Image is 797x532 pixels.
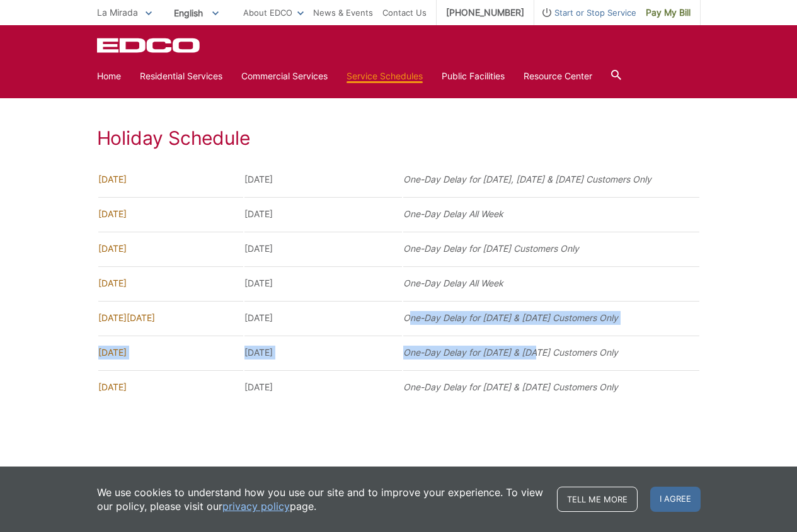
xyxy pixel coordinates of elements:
a: Public Facilities [442,69,505,83]
td: One-Day Delay for [DATE] & [DATE] Customers Only [403,301,699,334]
td: [DATE] [98,232,243,265]
p: We use cookies to understand how you use our site and to improve your experience. To view our pol... [97,485,544,513]
td: [DATE] [98,266,243,300]
a: Tell me more [557,487,638,512]
td: [DATE] [244,336,402,369]
a: Commercial Services [241,69,328,83]
a: News & Events [313,6,373,20]
td: [DATE] [98,336,243,369]
td: [DATE] [244,301,402,334]
a: privacy policy [222,499,290,513]
td: One-Day Delay for [DATE] Customers Only [403,232,699,265]
a: Service Schedules [347,69,423,83]
td: [DATE] [98,163,243,196]
span: English [164,3,228,23]
span: Pay My Bill [646,6,691,20]
td: One-Day Delay All Week [403,197,699,230]
td: One-Day Delay for [DATE], [DATE] & [DATE] Customers Only [403,163,699,196]
h2: Holiday Schedule [97,127,701,149]
td: [DATE] [98,370,243,404]
td: [DATE] [244,197,402,230]
td: [DATE] [244,266,402,300]
td: [DATE] [98,197,243,230]
a: About EDCO [243,6,304,20]
td: One-Day Delay All Week [403,266,699,300]
a: Resource Center [524,69,592,83]
td: One-Day Delay for [DATE] & [DATE] Customers Only [403,336,699,369]
a: Contact Us [382,6,427,20]
a: Residential Services [140,69,222,83]
td: [DATE][DATE] [98,301,243,334]
td: [DATE] [244,370,402,404]
span: I agree [650,487,701,512]
span: La Mirada [97,7,138,18]
td: [DATE] [244,163,402,196]
td: One-Day Delay for [DATE] & [DATE] Customers Only [403,370,699,404]
td: [DATE] [244,232,402,265]
a: Home [97,69,121,83]
a: EDCD logo. Return to the homepage. [97,38,202,53]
